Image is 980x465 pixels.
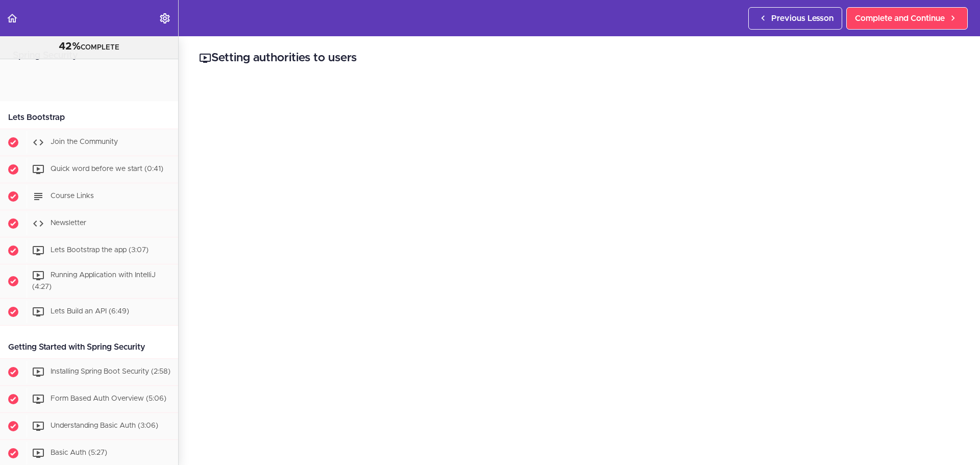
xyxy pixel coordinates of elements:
[51,219,86,227] span: Newsletter
[855,12,945,25] span: Complete and Continue
[32,272,156,290] span: Running Application with IntelliJ (4:27)
[13,40,165,54] div: COMPLETE
[51,449,107,456] span: Basic Auth (5:27)
[51,138,118,145] span: Join the Community
[51,165,163,173] span: Quick word before we start (0:41)
[51,368,170,375] span: Installing Spring Boot Security (2:58)
[51,308,129,315] span: Lets Build an API (6:49)
[771,12,834,25] span: Previous Lesson
[748,7,842,30] a: Previous Lesson
[51,192,94,200] span: Course Links
[199,50,960,67] h2: Setting authorities to users
[59,41,81,52] span: 42%
[159,12,171,25] svg: Settings Menu
[51,247,149,254] span: Lets Bootstrap the app (3:07)
[51,395,166,402] span: Form Based Auth Overview (5:06)
[51,422,158,429] span: Understanding Basic Auth (3:06)
[6,12,18,25] svg: Back to course curriculum
[846,7,968,30] a: Complete and Continue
